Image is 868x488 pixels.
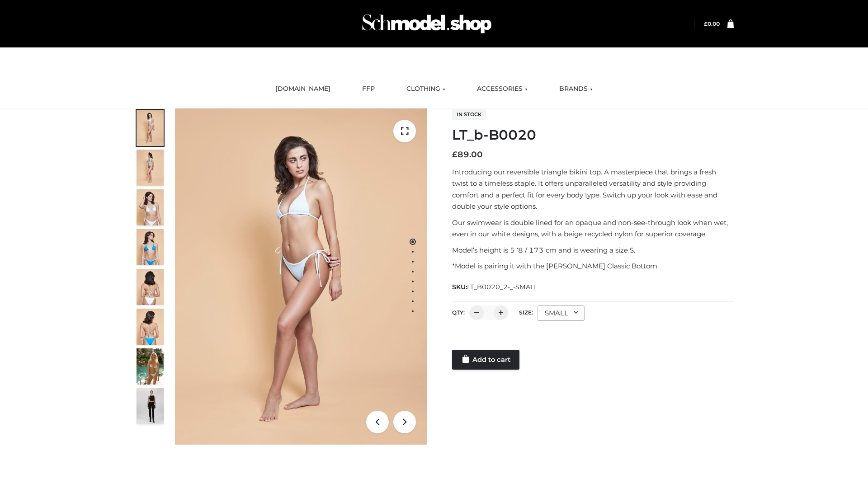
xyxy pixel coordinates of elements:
p: Our swimwear is double lined for an opaque and non-see-through look when wet, even in our white d... [452,217,734,240]
a: CLOTHING [400,79,452,99]
img: ArielClassicBikiniTop_CloudNine_AzureSky_OW114ECO_1 [175,108,427,445]
img: ArielClassicBikiniTop_CloudNine_AzureSky_OW114ECO_1-scaled.jpg [137,110,164,146]
img: ArielClassicBikiniTop_CloudNine_AzureSky_OW114ECO_2-scaled.jpg [137,150,164,186]
label: Size: [519,309,533,316]
img: ArielClassicBikiniTop_CloudNine_AzureSky_OW114ECO_3-scaled.jpg [137,189,164,225]
img: ArielClassicBikiniTop_CloudNine_AzureSky_OW114ECO_4-scaled.jpg [137,229,164,265]
p: Introducing our reversible triangle bikini top. A masterpiece that brings a fresh twist to a time... [452,166,734,212]
img: ArielClassicBikiniTop_CloudNine_AzureSky_OW114ECO_7-scaled.jpg [137,269,164,305]
div: SMALL [538,305,585,321]
a: Add to cart [452,350,519,370]
img: Schmodel Admin 964 [359,6,495,42]
label: QTY: [452,309,465,316]
bdi: 89.00 [452,150,483,160]
span: £ [704,20,708,27]
p: *Model is pairing it with the [PERSON_NAME] Classic Bottom [452,260,734,272]
img: Arieltop_CloudNine_AzureSky2.jpg [137,348,164,385]
a: BRANDS [552,79,599,99]
img: ArielClassicBikiniTop_CloudNine_AzureSky_OW114ECO_8-scaled.jpg [137,309,164,345]
bdi: 0.00 [704,20,720,27]
a: ACCESSORIES [470,79,534,99]
p: Model’s height is 5 ‘8 / 173 cm and is wearing a size S. [452,244,734,256]
a: [DOMAIN_NAME] [269,79,337,99]
span: SKU: [452,282,538,292]
h1: LT_b-B0020 [452,127,734,143]
span: In stock [452,109,486,120]
a: FFP [355,79,382,99]
span: LT_B0020_2-_-SMALL [467,283,538,291]
a: £0.00 [704,20,720,27]
span: £ [452,150,458,160]
img: 49df5f96394c49d8b5cbdcda3511328a.HD-1080p-2.5Mbps-49301101_thumbnail.jpg [137,388,164,424]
